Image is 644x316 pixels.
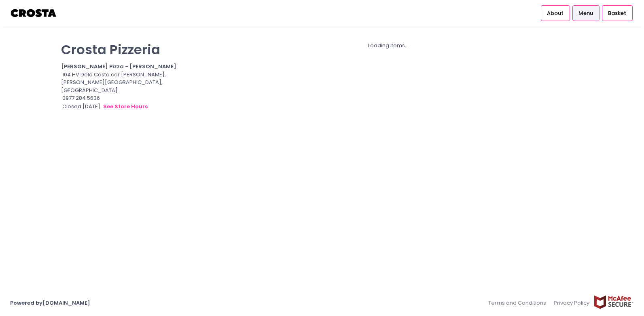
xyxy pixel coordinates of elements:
div: 0977 284 5636 [61,94,184,102]
p: Crosta Pizzeria [61,42,184,57]
a: About [541,5,570,21]
div: Closed [DATE]. [61,102,184,111]
span: Menu [578,9,593,17]
button: see store hours [103,102,148,111]
b: [PERSON_NAME] Pizza - [PERSON_NAME] [61,63,176,70]
img: mcafee-secure [593,295,634,309]
div: 104 HV Dela Costa cor [PERSON_NAME], [PERSON_NAME][GEOGRAPHIC_DATA], [GEOGRAPHIC_DATA] [61,71,184,95]
div: Loading items... [194,42,583,50]
a: Privacy Policy [550,295,594,311]
span: Basket [608,9,626,17]
img: logo [10,6,57,20]
a: Powered by[DOMAIN_NAME] [10,299,90,307]
span: About [547,9,563,17]
a: Terms and Conditions [488,295,550,311]
a: Menu [572,5,600,21]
